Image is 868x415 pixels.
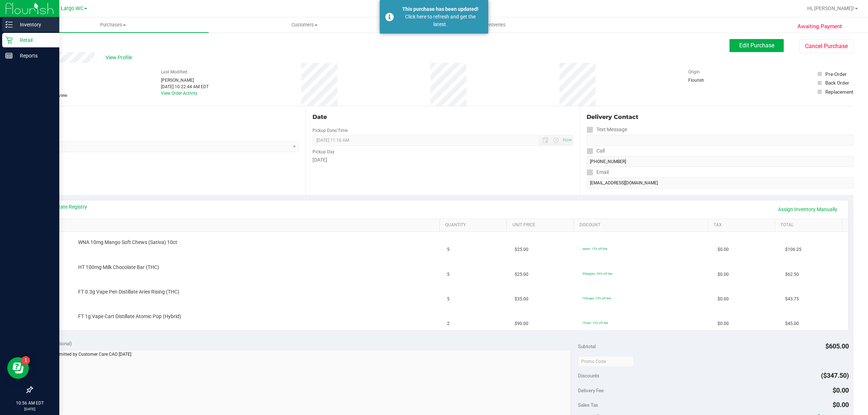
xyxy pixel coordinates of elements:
span: 50heights: 50% off line [582,272,612,275]
div: Date [312,113,573,121]
span: Subtotal [578,343,596,349]
label: Last Modified [161,69,187,75]
a: SKU [43,222,437,228]
span: $106.25 [785,246,801,253]
a: Unit Price [512,222,571,228]
input: Format: (999) 999-9999 [587,156,854,167]
span: Delivery Fee [578,388,604,393]
button: Cancel Purchase [799,39,854,53]
span: Awaiting Payment [797,22,842,31]
span: $25.00 [515,246,528,253]
span: Purchases [17,22,209,28]
label: Call [587,146,605,156]
span: 75cart: 75% off line [582,321,608,325]
span: Customers [209,22,400,28]
label: Origin [688,69,700,75]
div: Delivery Contact [587,113,854,121]
span: $0.00 [833,386,849,394]
span: $90.00 [515,320,528,327]
span: $25.00 [515,271,528,278]
div: Click here to refresh and get the latest. [398,13,483,28]
a: Tax [714,222,772,228]
a: View Order Activity [161,91,197,96]
a: Total [780,222,839,228]
a: Purchases [17,17,209,33]
inline-svg: Reports [5,52,13,59]
span: Largo WC [61,5,84,12]
span: senior: 15% off line [582,247,607,251]
span: $0.00 [718,271,729,278]
span: $0.00 [718,320,729,327]
span: Hi, [PERSON_NAME]! [807,5,854,11]
p: Reports [13,51,56,60]
p: 10:56 AM EDT [3,400,56,406]
span: 5 [447,271,450,278]
a: Customers [209,17,400,33]
span: FT 0.3g Vape Pen Distillate Aries Rising (THC) [78,288,179,295]
p: [DATE] [3,406,56,412]
span: 5 [447,296,450,303]
input: Format: (999) 999-9999 [587,135,854,146]
label: Pickup Day [312,149,335,155]
div: [PERSON_NAME] [161,77,209,84]
input: Promo Code [578,356,634,367]
span: 2 [447,320,450,327]
span: ($347.50) [821,372,849,379]
span: View Profile [106,54,135,61]
div: Flourish [688,77,724,84]
span: 75dvape: 75% off line [582,296,611,300]
label: Email [587,167,609,177]
span: Deliveries [476,22,515,28]
iframe: Resource center [7,357,29,379]
a: Discount [579,222,705,228]
a: Assign Inventory Manually [773,203,842,215]
a: View State Registry [44,203,87,210]
button: Edit Purchase [729,39,784,52]
span: HT 100mg Milk Chocolate Bar (THC) [78,264,159,271]
div: Pre-Order [825,70,847,78]
span: FT 1g Vape Cart Distillate Atomic Pop (Hybrid) [78,313,181,320]
span: $43.75 [785,296,799,303]
span: $0.00 [718,296,729,303]
span: $0.00 [833,401,849,408]
div: [DATE] 10:22:44 AM EDT [161,84,209,90]
p: Inventory [13,20,56,29]
span: Sales Tax [578,402,598,408]
span: $35.00 [515,296,528,303]
label: Text Message [587,124,627,135]
span: 5 [447,246,450,253]
iframe: Resource center unread badge [21,356,30,365]
div: Location [32,113,299,121]
a: Deliveries [400,17,591,33]
a: Quantity [445,222,504,228]
span: Edit Purchase [739,42,774,49]
span: $45.00 [785,320,799,327]
inline-svg: Inventory [5,21,13,28]
div: Replacement [825,88,853,95]
div: Back Order [825,79,849,86]
p: Retail [13,36,56,44]
span: $0.00 [718,246,729,253]
div: [DATE] [312,156,573,164]
label: Pickup Date/Time [312,127,348,134]
span: WNA 10mg Mango Soft Chews (Sativa) 10ct [78,239,177,246]
span: Discounts [578,369,599,382]
span: $62.50 [785,271,799,278]
span: $605.00 [825,342,849,350]
div: This purchase has been updated! [398,5,483,13]
inline-svg: Retail [5,37,13,44]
